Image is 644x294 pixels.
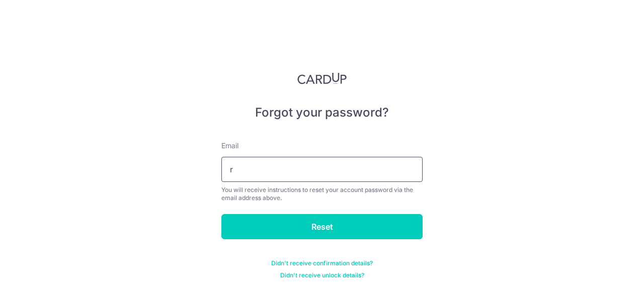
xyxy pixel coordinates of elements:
[221,214,423,239] input: Reset
[221,141,238,151] label: Email
[271,259,373,267] a: Didn't receive confirmation details?
[221,186,423,202] div: You will receive instructions to reset your account password via the email address above.
[221,157,423,182] input: Enter your Email
[297,72,347,84] img: CardUp Logo
[221,105,423,121] h5: Forgot your password?
[280,271,364,279] a: Didn't receive unlock details?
